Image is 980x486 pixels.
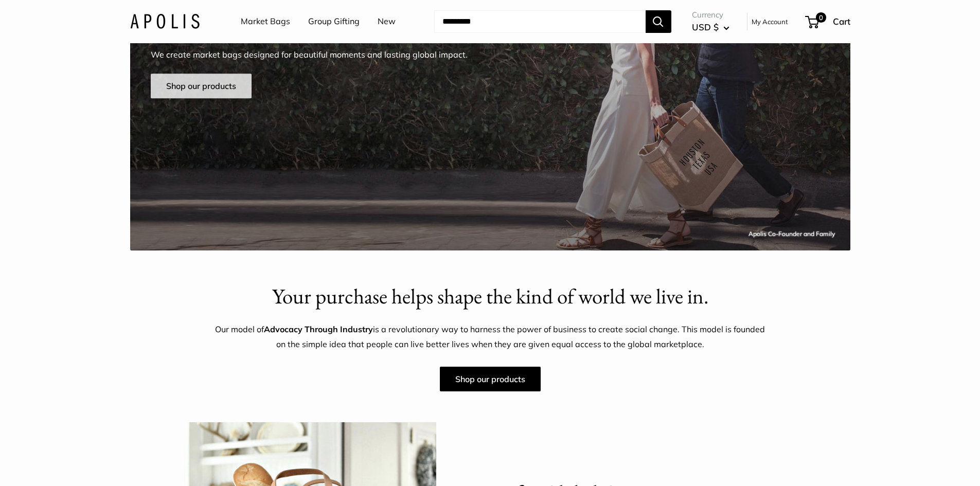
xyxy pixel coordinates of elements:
[752,15,788,28] a: My Account
[215,281,765,312] h2: Your purchase helps shape the kind of world we live in.
[815,12,826,23] span: 0
[646,10,671,33] button: Search
[264,324,373,334] strong: Advocacy Through Industry
[215,322,765,353] p: Our model of is a revolutionary way to harness the power of business to create social change. Thi...
[130,14,200,29] img: Apolis
[241,14,290,29] a: Market Bags
[378,14,396,29] a: New
[833,16,850,27] span: Cart
[434,10,646,33] input: Search...
[151,74,252,98] a: Shop our products
[308,14,360,29] a: Group Gifting
[151,48,485,61] p: We create market bags designed for beautiful moments and lasting global impact.
[692,8,729,22] span: Currency
[440,367,541,391] a: Shop our products
[749,228,835,240] div: Apolis Co-Founder and Family
[692,22,719,32] span: USD $
[692,19,729,35] button: USD $
[806,13,850,30] a: 0 Cart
